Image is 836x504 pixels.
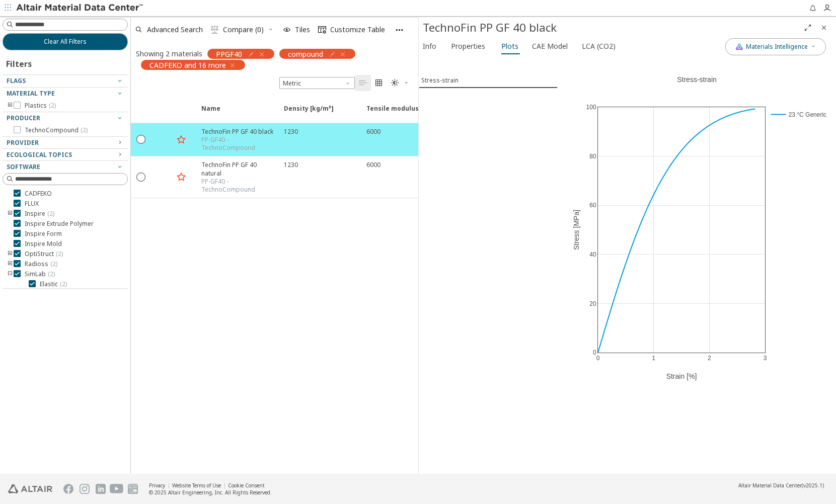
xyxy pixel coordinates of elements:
[8,484,52,493] img: Altair Engineering
[284,127,298,136] div: 1230
[149,489,272,496] div: © 2025 Altair Engineering, Inc. All Rights Reserved.
[366,160,381,169] div: 6000
[173,169,189,185] button: Favorite
[3,88,128,100] button: Material Type
[195,104,278,122] span: Name
[25,250,63,258] span: OptiStruct
[3,149,128,161] button: Ecological Topics
[48,270,55,278] span: ( 2 )
[279,77,355,89] div: Unit System
[330,26,385,33] span: Customize Table
[318,26,326,34] i: 
[25,240,62,248] span: Inspire Mold
[284,160,298,169] div: 1230
[3,75,128,87] button: Flags
[421,76,459,85] div: Stress-strain
[173,104,195,122] span: Favorite
[735,43,743,51] img: AI Copilot
[56,249,63,258] span: ( 2 )
[223,26,264,33] span: Compare (0)
[216,49,242,58] span: PPGF40
[173,132,189,148] button: Favorite
[50,260,57,268] span: ( 2 )
[40,280,67,288] span: Elastic
[201,104,220,122] span: Name
[25,126,88,134] span: TechnoCompound
[47,209,54,218] span: ( 2 )
[201,178,278,194] div: PP-GF40 - TechnoCompound
[738,482,802,489] span: Altair Material Data Center
[44,38,87,46] span: Clear All Filters
[60,280,67,288] span: ( 2 )
[423,38,436,54] span: Info
[16,3,144,13] img: Altair Material Data Center
[25,200,39,208] span: FLUX
[360,104,443,122] span: Tensile modulus [MPa]
[501,38,518,54] span: Plots
[746,43,808,51] span: Materials Intelligence
[295,26,310,33] span: Tiles
[725,38,826,55] button: AI CopilotMaterials Intelligence
[7,89,55,98] span: Material Type
[279,77,355,89] span: Metric
[278,104,360,122] span: Density [kg/m³]
[366,127,381,136] div: 6000
[419,73,558,88] button: Stress-strain
[7,210,14,218] i: toogle group
[7,76,26,85] span: Flags
[7,260,14,268] i: toogle group
[149,482,165,489] a: Privacy
[532,38,568,54] span: CAE Model
[136,49,202,58] div: Showing 2 materials
[228,482,265,489] a: Cookie Consent
[151,104,173,122] span: Expand
[25,190,52,198] span: CADFEKO
[816,20,832,36] button: Close
[7,250,14,258] i: toogle group
[800,20,816,36] button: Full Screen
[371,75,387,91] button: Tile View
[7,114,40,122] span: Producer
[201,160,278,178] div: TechnoFin PP GF 40 natural
[25,210,54,218] span: Inspire
[3,161,128,173] button: Software
[387,75,413,91] button: Theme
[3,112,128,124] button: Producer
[7,138,39,147] span: Provider
[147,26,203,33] span: Advanced Search
[375,79,383,87] i: 
[3,33,128,50] button: Clear All Filters
[201,127,278,136] div: TechnoFin PP GF 40 black
[7,150,72,159] span: Ecological Topics
[423,20,800,36] div: TechnoFin PP GF 40 black
[201,136,278,152] div: PP-GF40 - TechnoCompound
[738,482,824,489] div: (v2025.1)
[149,60,226,69] span: CADFEKO and 16 more
[582,38,616,54] span: LCA (CO2)
[7,270,14,278] i: toogle group
[25,102,56,110] span: Plastics
[3,137,128,149] button: Provider
[49,101,56,110] span: ( 2 )
[172,482,221,489] a: Website Terms of Use
[25,220,94,228] span: Inspire Extrude Polymer
[7,162,40,171] span: Software
[25,260,57,268] span: Radioss
[288,49,323,58] span: compound
[211,26,219,34] i: 
[451,38,485,54] span: Properties
[355,75,371,91] button: Table View
[284,104,334,122] span: Density [kg/m³]
[25,230,62,238] span: Inspire Form
[3,50,37,74] div: Filters
[366,104,438,122] span: Tensile modulus [MPa]
[7,102,14,110] i: toogle group
[81,126,88,134] span: ( 2 )
[25,270,55,278] span: SimLab
[359,79,367,87] i: 
[391,79,399,87] i: 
